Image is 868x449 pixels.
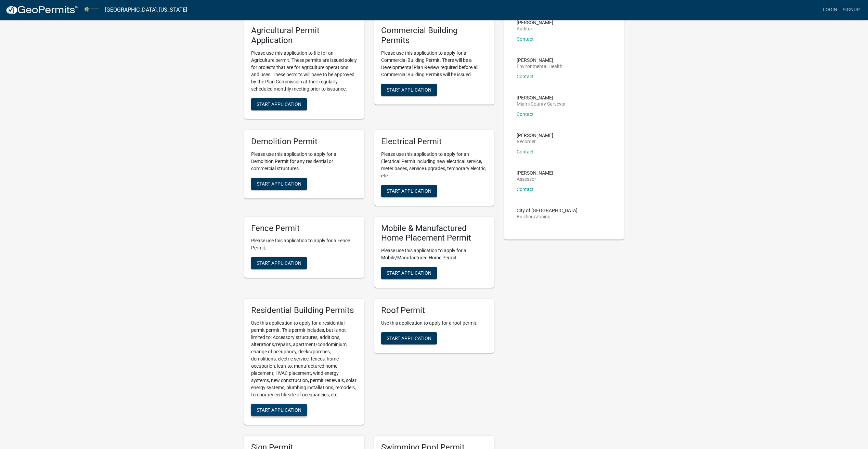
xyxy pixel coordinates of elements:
[820,3,840,16] a: Login
[517,133,553,138] p: [PERSON_NAME]
[251,26,357,45] h5: Agricultural Permit Application
[257,101,301,107] span: Start Application
[517,36,534,42] a: Contact
[517,171,553,175] p: [PERSON_NAME]
[381,137,487,147] h5: Electrical Permit
[387,188,431,193] span: Start Application
[257,181,301,186] span: Start Application
[381,305,487,315] h5: Roof Permit
[517,20,553,25] p: [PERSON_NAME]
[517,74,534,79] a: Contact
[257,407,301,412] span: Start Application
[381,84,437,96] button: Start Application
[517,26,553,31] p: Auditor
[251,305,357,315] h5: Residential Building Permits
[381,223,487,243] h5: Mobile & Manufactured Home Placement Permit
[251,98,307,110] button: Start Application
[387,335,431,341] span: Start Application
[517,208,578,213] p: City of [GEOGRAPHIC_DATA]
[105,4,187,16] a: [GEOGRAPHIC_DATA], [US_STATE]
[517,111,534,117] a: Contact
[381,26,487,45] h5: Commercial Building Permits
[257,260,301,266] span: Start Application
[381,50,487,78] p: Please use this application to apply for a Commercial Building Permit. There will be a Developmen...
[251,178,307,190] button: Start Application
[517,187,534,192] a: Contact
[84,5,100,14] img: Miami County, Indiana
[517,64,562,69] p: Environmental Health
[517,95,566,100] p: [PERSON_NAME]
[381,185,437,197] button: Start Application
[251,137,357,147] h5: Demolition Permit
[381,247,487,261] p: Please use this application to apply for a Mobile/Manufactured Home Permit.
[251,404,307,416] button: Start Application
[387,270,431,276] span: Start Application
[251,319,357,398] p: Use this application to apply for a residential permit permit. This permit includes, but is not l...
[517,214,578,219] p: Building/Zoning
[251,237,357,251] p: Please use this application to apply for a Fence Permit.
[517,58,562,63] p: [PERSON_NAME]
[387,87,431,92] span: Start Application
[517,101,566,106] p: Miami County Surveyor
[517,177,553,181] p: Assessor
[840,3,863,16] a: Signup
[251,257,307,269] button: Start Application
[381,319,487,327] p: Use this application to apply for a roof permit.
[251,50,357,93] p: Please use this application to file for an Agriculture permit. These permits are issued solely fo...
[381,267,437,279] button: Start Application
[517,139,553,144] p: Recorder
[517,149,534,154] a: Contact
[251,151,357,172] p: Please use this application to apply for a Demolition Permit for any residential or commercial st...
[381,151,487,179] p: Please use this application to apply for an Electrical Permit including new electrical service, m...
[381,332,437,344] button: Start Application
[251,223,357,233] h5: Fence Permit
